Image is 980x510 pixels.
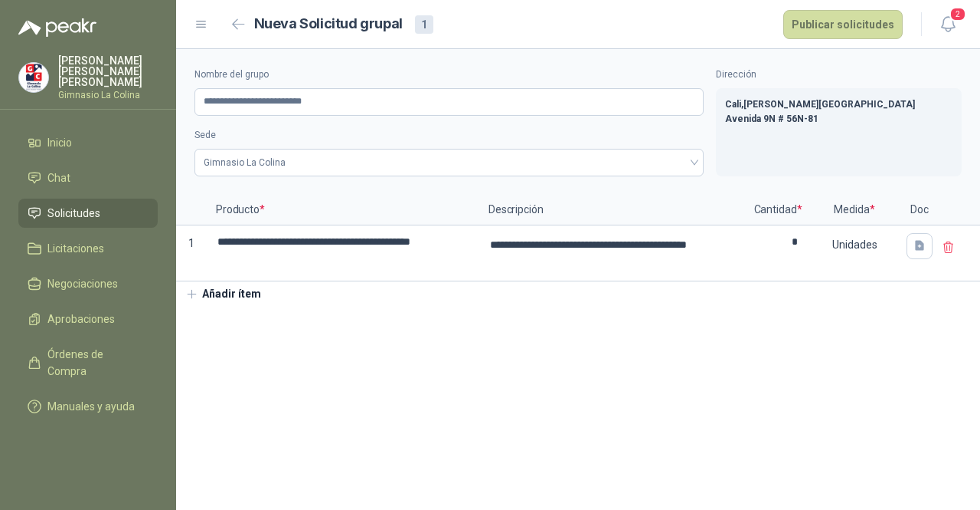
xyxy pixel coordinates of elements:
[47,169,70,186] span: Chat
[725,97,952,112] p: Cali , [PERSON_NAME][GEOGRAPHIC_DATA]
[716,67,962,82] label: Dirección
[18,392,158,421] a: Manuales y ayuda
[479,195,747,225] p: Descripción
[58,90,158,100] p: Gimnasio La Colina
[19,63,48,92] img: Company Logo
[18,163,158,192] a: Chat
[934,11,962,38] button: 2
[900,195,939,225] p: Doc
[808,195,900,225] p: Medida
[747,195,808,225] p: Cantidad
[47,311,115,327] span: Aprobaciones
[47,346,143,380] span: Órdenes de Compra
[18,199,158,228] a: Solicitudes
[47,134,72,151] span: Inicio
[47,205,100,222] span: Solicitudes
[18,269,158,298] a: Negociaciones
[176,281,270,308] button: Añadir ítem
[207,195,479,225] p: Producto
[18,340,158,386] a: Órdenes de Compra
[18,234,158,263] a: Licitaciones
[194,128,704,143] label: Sede
[415,15,433,34] div: 1
[810,227,899,262] div: Unidades
[18,18,96,37] img: Logo peakr
[58,55,158,87] p: [PERSON_NAME] [PERSON_NAME] [PERSON_NAME]
[254,13,403,35] h2: Nueva Solicitud grupal
[204,151,694,174] span: Gimnasio La Colina
[725,112,952,127] p: Avenida 9N # 56N-81
[194,67,704,82] label: Nombre del grupo
[18,128,158,157] a: Inicio
[18,304,158,334] a: Aprobaciones
[949,7,966,21] span: 2
[176,225,207,281] p: 1
[783,10,903,39] button: Publicar solicitudes
[47,240,104,257] span: Licitaciones
[47,275,118,292] span: Negociaciones
[47,398,135,415] span: Manuales y ayuda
